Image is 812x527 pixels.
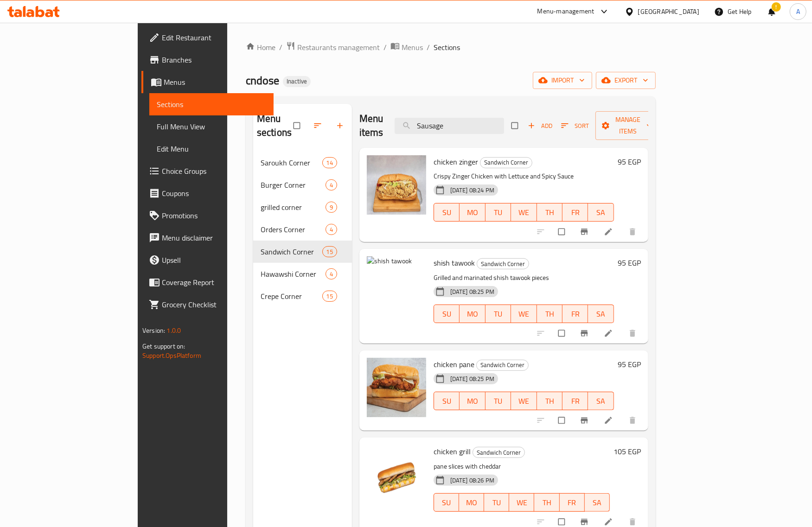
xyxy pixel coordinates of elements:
[463,496,480,509] span: MO
[796,6,800,17] span: A
[246,70,279,91] span: cndose
[511,305,537,323] button: WE
[253,218,352,241] div: Orders Corner4
[460,392,485,410] button: MO
[585,493,610,512] button: SA
[515,206,533,219] span: WE
[559,119,592,133] button: Sort
[141,249,273,271] a: Upsell
[596,72,656,89] button: export
[297,42,380,53] span: Restaurants management
[438,206,456,219] span: SU
[484,493,509,512] button: TU
[588,203,614,222] button: SA
[162,165,266,177] span: Choice Groups
[162,210,266,221] span: Promotions
[477,259,529,269] span: Sandwich Corner
[506,117,525,134] span: Select section
[447,476,498,485] span: [DATE] 08:26 PM
[434,155,478,169] span: chicken zinger
[162,232,266,243] span: Menu disclaimer
[541,307,559,321] span: TH
[588,392,614,410] button: SA
[566,394,584,408] span: FR
[515,307,533,321] span: WE
[434,357,474,371] span: chicken pane
[257,112,294,140] h2: Menu sections
[460,203,485,222] button: MO
[141,271,273,293] a: Coverage Report
[515,394,533,408] span: WE
[513,496,531,509] span: WE
[434,171,614,182] p: Crispy Zinger Chicken with Lettuce and Spicy Sauce
[367,256,426,316] img: shish tawook
[427,42,430,53] li: /
[141,182,273,204] a: Coupons
[141,71,273,93] a: Menus
[149,115,273,138] a: Full Menu View
[538,496,556,509] span: TH
[434,444,471,458] span: chicken grill
[390,41,423,53] a: Menus
[574,410,596,431] button: Branch-specific-item
[323,292,337,301] span: 15
[541,206,559,219] span: TH
[141,160,273,182] a: Choice Groups
[261,246,322,257] span: Sandwich Corner
[330,115,352,136] button: Add section
[438,496,455,509] span: SU
[141,204,273,227] a: Promotions
[326,203,337,212] span: 9
[326,179,337,190] div: items
[525,119,555,133] span: Add item
[592,307,610,321] span: SA
[622,323,645,343] button: delete
[537,203,563,222] button: TH
[588,305,614,323] button: SA
[561,121,589,131] span: Sort
[489,307,507,321] span: TU
[253,263,352,285] div: Hawawshi Corner4
[563,496,581,509] span: FR
[367,155,426,215] img: chicken zinger
[488,496,505,509] span: TU
[261,179,326,190] span: Burger Corner
[463,206,481,219] span: MO
[618,256,641,269] h6: 95 EGP
[253,174,352,196] div: Burger Corner4
[618,358,641,371] h6: 95 EGP
[614,445,641,458] h6: 105 EGP
[533,72,592,89] button: import
[142,349,201,362] a: Support.OpsPlatform
[566,206,584,219] span: FR
[563,392,588,410] button: FR
[384,42,387,53] li: /
[141,26,273,49] a: Edit Restaurant
[486,305,511,323] button: TU
[603,75,648,86] span: export
[537,305,563,323] button: TH
[142,324,165,337] span: Version:
[367,358,426,417] img: chicken pane
[604,416,615,425] a: Edit menu item
[283,77,311,85] span: Inactive
[323,248,337,256] span: 15
[149,93,273,115] a: Sections
[253,152,352,174] div: Saroukh Corner14
[489,206,507,219] span: TU
[540,75,585,86] span: import
[603,114,654,137] span: Manage items
[326,224,337,235] div: items
[473,447,524,458] span: Sandwich Corner
[326,270,337,279] span: 4
[283,76,311,87] div: Inactive
[477,258,529,269] div: Sandwich Corner
[261,224,326,235] span: Orders Corner
[460,305,485,323] button: MO
[162,299,266,310] span: Grocery Checklist
[592,394,610,408] span: SA
[486,203,511,222] button: TU
[253,285,352,307] div: Crepe Corner15
[447,375,498,383] span: [DATE] 08:25 PM
[434,305,460,323] button: SU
